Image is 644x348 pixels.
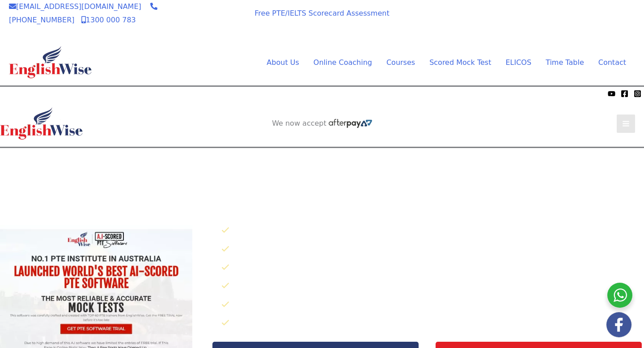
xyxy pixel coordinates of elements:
aside: Header Widget 1 [479,5,635,34]
span: We now accept [272,119,326,128]
span: About Us [267,58,299,67]
nav: Site Navigation: Main Menu [245,56,626,69]
li: 30X AI Scored Full Length Mock Tests [221,223,644,238]
span: Contact [598,58,626,67]
span: Online Coaching [314,58,372,67]
img: white-facebook.png [606,312,631,337]
span: ELICOS [505,58,531,67]
a: Facebook [621,90,628,98]
li: Instant Results – KNOW where you Stand in the Shortest Amount of Time [221,316,644,331]
img: Afterpay-Logo [54,91,79,96]
li: 200 Listening Practice Questions [221,297,644,312]
a: Scored Mock TestMenu Toggle [422,56,498,69]
a: About UsMenu Toggle [259,56,306,69]
a: AI SCORED PTE SOFTWARE REGISTER FOR FREE SOFTWARE TRIAL [253,155,391,173]
a: ELICOS [498,56,538,69]
span: We now accept [186,6,232,24]
a: [PHONE_NUMBER] [9,2,157,24]
li: 50 Writing Practice Questions [221,260,644,275]
a: Time TableMenu Toggle [538,56,591,69]
span: We now accept [4,89,52,98]
a: Free PTE/IELTS Scorecard Assessment [254,9,389,17]
img: Afterpay-Logo [329,119,372,128]
img: cropped-ew-logo [9,46,92,78]
a: Instagram [634,90,641,98]
p: Click below to know why EnglishWise has worlds best AI scored PTE software [215,204,644,217]
img: Afterpay-Logo [197,26,222,31]
span: Time Table [546,58,584,67]
a: [EMAIL_ADDRESS][DOMAIN_NAME] [9,2,141,11]
a: YouTube [608,90,615,98]
li: 125 Reading Practice Questions [221,279,644,293]
a: CoursesMenu Toggle [379,56,422,69]
a: Contact [591,56,626,69]
a: AI SCORED PTE SOFTWARE REGISTER FOR FREE SOFTWARE TRIAL [488,12,626,30]
a: 1300 000 783 [81,16,136,24]
a: Online CoachingMenu Toggle [306,56,379,69]
li: 250 Speaking Practice Questions [221,242,644,257]
span: Courses [386,58,415,67]
aside: Header Widget 2 [267,119,377,128]
span: Scored Mock Test [429,58,491,67]
aside: Header Widget 1 [244,148,400,177]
